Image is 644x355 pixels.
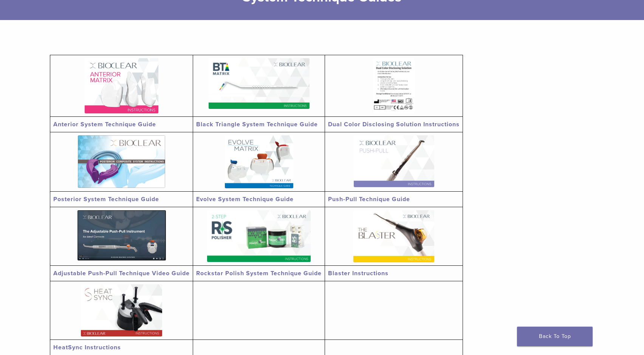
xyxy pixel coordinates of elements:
[328,121,460,128] a: Dual Color Disclosing Solution Instructions
[517,327,593,346] a: Back To Top
[196,121,318,128] a: Black Triangle System Technique Guide
[328,195,410,203] a: Push-Pull Technique Guide
[53,344,121,351] a: HeatSync Instructions
[328,270,389,277] a: Blaster Instructions
[53,270,190,277] a: Adjustable Push-Pull Technique Video Guide
[196,195,294,203] a: Evolve System Technique Guide
[53,121,156,128] a: Anterior System Technique Guide
[53,195,159,203] a: Posterior System Technique Guide
[196,270,322,277] a: Rockstar Polish System Technique Guide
